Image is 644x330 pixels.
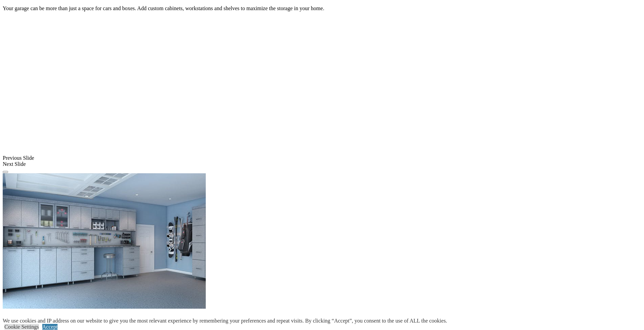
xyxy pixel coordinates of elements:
p: Your garage can be more than just a space for cars and boxes. Add custom cabinets, workstations a... [3,5,641,12]
div: Next Slide [3,161,641,167]
button: Click here to pause slide show [3,171,8,173]
div: We use cookies and IP address on our website to give you the most relevant experience by remember... [3,318,447,324]
div: Previous Slide [3,155,641,161]
a: Accept [42,324,58,330]
img: Banner for mobile view [3,173,206,309]
a: Cookie Settings [4,324,39,330]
